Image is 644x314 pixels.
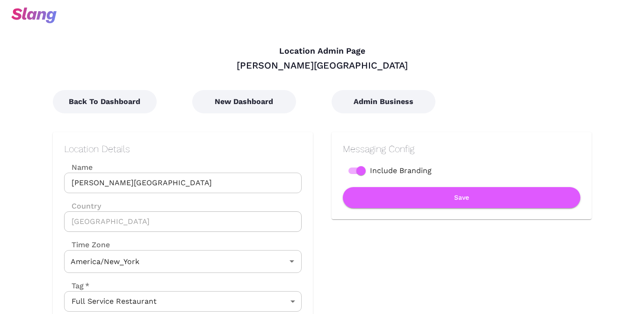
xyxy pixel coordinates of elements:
a: Back To Dashboard [53,97,157,106]
span: Include Branding [370,165,432,176]
a: Admin Business [332,97,435,106]
div: Full Service Restaurant [64,291,302,312]
img: svg+xml;base64,PHN2ZyB3aWR0aD0iOTciIGhlaWdodD0iMzQiIHZpZXdCb3g9IjAgMCA5NyAzNCIgZmlsbD0ibm9uZSIgeG... [11,7,57,23]
label: Time Zone [64,239,302,250]
h4: Location Admin Page [53,46,592,56]
a: New Dashboard [192,97,296,106]
label: Name [64,162,302,173]
h2: Messaging Config [343,143,580,154]
button: Back To Dashboard [53,90,157,113]
button: Save [343,187,580,208]
div: [PERSON_NAME][GEOGRAPHIC_DATA] [53,59,592,71]
button: New Dashboard [192,90,296,113]
label: Country [64,201,302,211]
h2: Location Details [64,143,302,154]
label: Tag [64,280,89,291]
button: Admin Business [332,90,435,113]
button: Open [285,255,298,268]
